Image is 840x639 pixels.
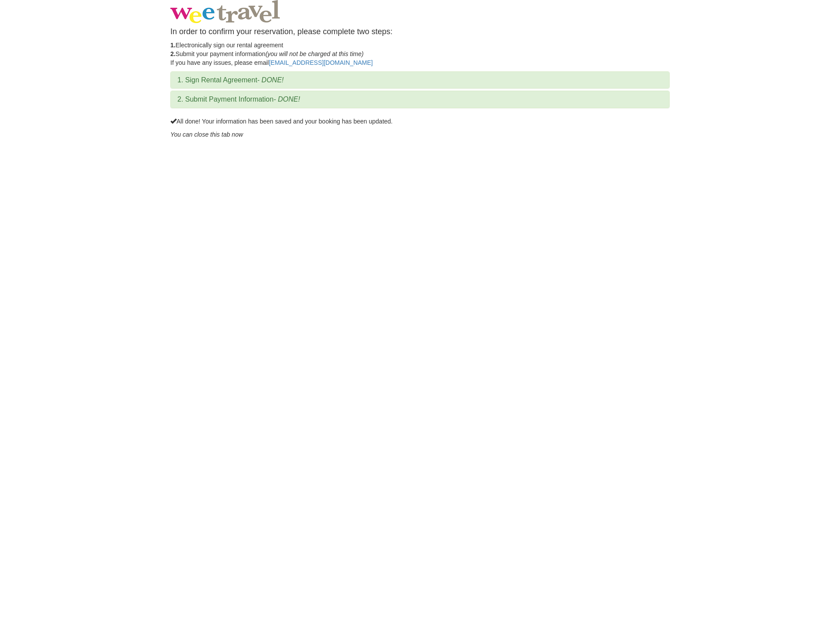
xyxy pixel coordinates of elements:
[170,41,670,67] p: Electronically sign our rental agreement Submit your payment information If you have any issues, ...
[274,95,300,103] em: - DONE!
[170,28,670,36] h4: In order to confirm your reservation, please complete two steps:
[170,50,176,57] strong: 2.
[170,42,176,49] strong: 1.
[265,50,364,57] em: (you will not be charged at this time)
[170,131,243,138] em: You can close this tab now
[269,59,373,66] a: [EMAIL_ADDRESS][DOMAIN_NAME]
[177,95,663,103] h3: 2. Submit Payment Information
[257,76,283,84] em: - DONE!
[177,76,663,84] h3: 1. Sign Rental Agreement
[170,117,670,126] p: All done! Your information has been saved and your booking has been updated.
